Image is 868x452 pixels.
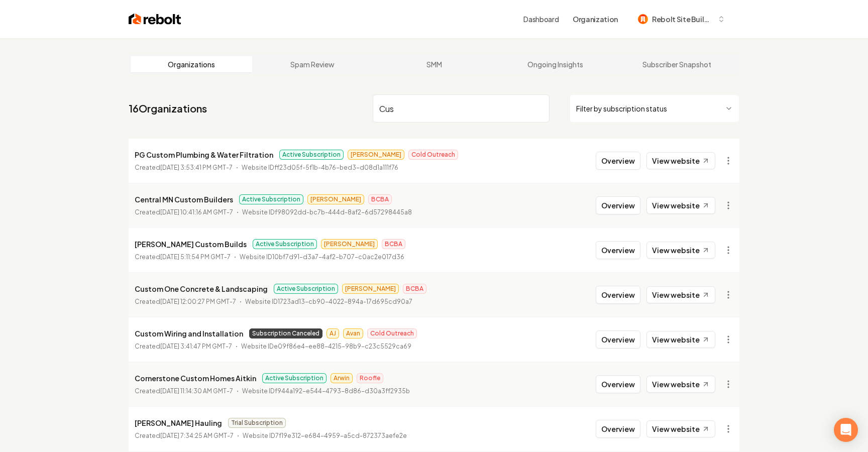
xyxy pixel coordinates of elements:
[367,328,417,338] span: Cold Outreach
[245,297,412,307] p: Website ID 1723ad13-cb90-4022-894a-17d695cd90a7
[403,284,426,294] span: BCBA
[249,328,322,338] span: Subscription Canceled
[135,207,233,217] p: Created
[343,328,363,338] span: Avan
[242,207,412,217] p: Website ID f98092dd-bc7b-444d-8af2-6d57298445a8
[129,12,181,26] img: Rebolt Logo
[348,150,404,160] span: [PERSON_NAME]
[135,417,222,429] p: [PERSON_NAME] Hauling
[596,152,640,170] button: Overview
[523,14,559,24] a: Dashboard
[834,418,858,442] div: Open Intercom Messenger
[160,208,233,216] time: [DATE] 10:41:16 AM GMT-7
[262,373,327,383] span: Active Subscription
[373,56,495,72] a: SMM
[652,14,713,25] span: Rebolt Site Builder
[253,239,317,249] span: Active Subscription
[373,94,550,123] input: Search by name or ID
[135,193,233,205] p: Central MN Custom Builders
[638,14,648,24] img: Rebolt Site Builder
[242,163,398,173] p: Website ID ff23d05f-5f1b-4b76-bed3-d08d1a111f76
[160,164,233,171] time: [DATE] 3:53:41 PM GMT-7
[135,297,236,307] p: Created
[135,163,233,173] p: Created
[160,298,236,305] time: [DATE] 12:00:27 PM GMT-7
[160,387,233,395] time: [DATE] 11:14:30 AM GMT-7
[160,432,234,439] time: [DATE] 7:34:25 AM GMT-7
[368,194,392,204] span: BCBA
[596,241,640,259] button: Overview
[342,284,399,294] span: [PERSON_NAME]
[129,101,207,116] a: 16Organizations
[135,431,234,441] p: Created
[646,286,715,303] a: View website
[279,150,344,160] span: Active Subscription
[596,375,640,393] button: Overview
[321,239,378,249] span: [PERSON_NAME]
[646,376,715,393] a: View website
[382,239,405,249] span: BCBA
[135,386,233,396] p: Created
[135,149,273,161] p: PG Custom Plumbing & Water Filtration
[327,328,339,338] span: AJ
[240,252,404,262] p: Website ID 10bf7d91-d3a7-4af2-b707-c0ac2e017d36
[241,342,411,352] p: Website ID e09f86e4-ee88-4215-98b9-c23c5529ca69
[646,197,715,214] a: View website
[357,373,383,383] span: Roofle
[596,330,640,349] button: Overview
[596,286,640,304] button: Overview
[160,343,232,350] time: [DATE] 3:41:47 PM GMT-7
[135,283,268,295] p: Custom One Concrete & Landscaping
[646,242,715,259] a: View website
[160,253,231,261] time: [DATE] 5:11:54 PM GMT-7
[596,420,640,438] button: Overview
[135,342,232,352] p: Created
[228,418,286,428] span: Trial Subscription
[596,196,640,214] button: Overview
[135,327,243,340] p: Custom Wiring and Installation
[495,56,616,72] a: Ongoing Insights
[242,386,410,396] p: Website ID f944a192-e544-4793-8d86-d30a3ff2935b
[567,10,624,28] button: Organization
[616,56,737,72] a: Subscriber Snapshot
[239,194,303,204] span: Active Subscription
[646,420,715,437] a: View website
[274,284,338,294] span: Active Subscription
[646,331,715,348] a: View website
[252,56,374,72] a: Spam Review
[331,373,353,383] span: Arwin
[307,194,364,204] span: [PERSON_NAME]
[408,150,458,160] span: Cold Outreach
[135,372,256,384] p: Cornerstone Custom Homes Aitkin
[131,56,252,72] a: Organizations
[135,252,231,262] p: Created
[646,152,715,169] a: View website
[243,431,407,441] p: Website ID 7f19e312-e684-4959-a5cd-872373aefe2e
[135,238,247,250] p: [PERSON_NAME] Custom Builds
